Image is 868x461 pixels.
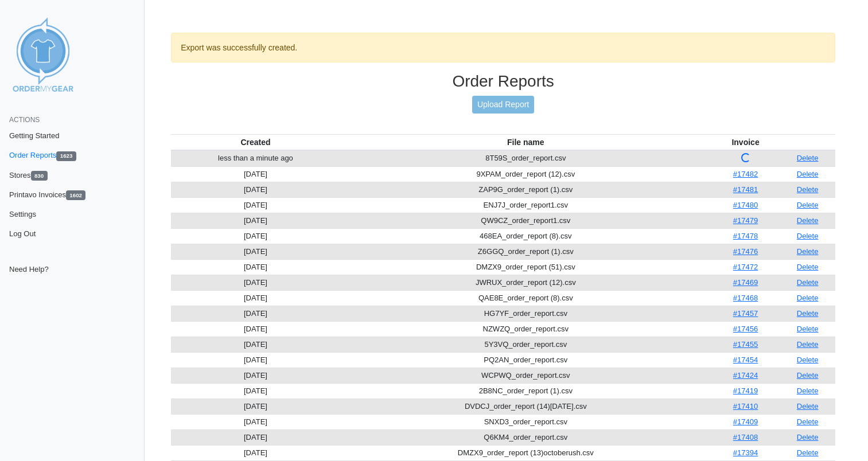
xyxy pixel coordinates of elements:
td: [DATE] [171,337,340,352]
td: [DATE] [171,399,340,414]
td: 468EA_order_report (8).csv [340,228,711,244]
a: Delete [797,154,819,162]
td: [DATE] [171,429,340,445]
a: Delete [797,201,819,209]
a: Delete [797,417,819,426]
td: [DATE] [171,321,340,337]
a: Delete [797,371,819,380]
td: 9XPAM_order_report (12).csv [340,166,711,182]
a: #17476 [733,247,758,256]
a: #17472 [733,263,758,271]
a: Delete [797,309,819,318]
a: #17454 [733,355,758,364]
th: Invoice [711,134,780,150]
a: #17481 [733,185,758,194]
td: ZAP9G_order_report (1).csv [340,182,711,197]
td: [DATE] [171,445,340,460]
td: 2B8NC_order_report (1).csv [340,383,711,399]
a: Delete [797,355,819,364]
td: [DATE] [171,290,340,306]
th: File name [340,134,711,150]
td: NZWZQ_order_report.csv [340,321,711,337]
th: Created [171,134,340,150]
h3: Order Reports [171,72,835,91]
a: #17482 [733,170,758,178]
a: #17457 [733,309,758,318]
a: #17468 [733,294,758,302]
td: [DATE] [171,275,340,290]
a: Delete [797,247,819,256]
a: #17456 [733,325,758,333]
a: #17410 [733,402,758,411]
td: DVDCJ_order_report (14)[DATE].csv [340,399,711,414]
a: Delete [797,216,819,225]
div: Export was successfully created. [171,33,835,62]
a: Delete [797,185,819,194]
td: [DATE] [171,228,340,244]
td: [DATE] [171,383,340,399]
td: Z6GGQ_order_report (1).csv [340,244,711,259]
a: #17409 [733,417,758,426]
span: 1623 [56,151,76,161]
a: #17394 [733,448,758,457]
td: DMZX9_order_report (51).csv [340,259,711,275]
a: Delete [797,294,819,302]
td: DMZX9_order_report (13)octoberush.csv [340,445,711,460]
a: Delete [797,340,819,349]
td: [DATE] [171,306,340,321]
a: #17424 [733,371,758,380]
a: Delete [797,448,819,457]
td: PQ2AN_order_report.csv [340,352,711,368]
a: #17455 [733,340,758,349]
a: #17419 [733,386,758,395]
td: [DATE] [171,166,340,182]
td: [DATE] [171,182,340,197]
td: 8T59S_order_report.csv [340,150,711,167]
a: Upload Report [472,96,534,114]
a: #17480 [733,201,758,209]
td: HG7YF_order_report.csv [340,306,711,321]
td: WCPWQ_order_report.csv [340,368,711,383]
td: SNXD3_order_report.csv [340,414,711,429]
td: [DATE] [171,213,340,228]
td: QAE8E_order_report (8).csv [340,290,711,306]
a: Delete [797,170,819,178]
td: [DATE] [171,197,340,213]
a: Delete [797,278,819,287]
a: Delete [797,263,819,271]
span: Actions [9,116,40,124]
a: Delete [797,402,819,411]
td: JWRUX_order_report (12).csv [340,275,711,290]
td: [DATE] [171,414,340,429]
td: [DATE] [171,368,340,383]
td: ENJ7J_order_report1.csv [340,197,711,213]
span: 830 [31,171,48,181]
a: #17479 [733,216,758,225]
a: Delete [797,325,819,333]
a: #17469 [733,278,758,287]
td: QW9CZ_order_report1.csv [340,213,711,228]
td: [DATE] [171,352,340,368]
a: #17408 [733,433,758,442]
a: Delete [797,232,819,240]
td: [DATE] [171,259,340,275]
a: #17478 [733,232,758,240]
td: 5Y3VQ_order_report.csv [340,337,711,352]
a: Delete [797,433,819,442]
td: Q6KM4_order_report.csv [340,429,711,445]
td: less than a minute ago [171,150,340,167]
span: 1602 [66,190,85,200]
td: [DATE] [171,244,340,259]
a: Delete [797,386,819,395]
